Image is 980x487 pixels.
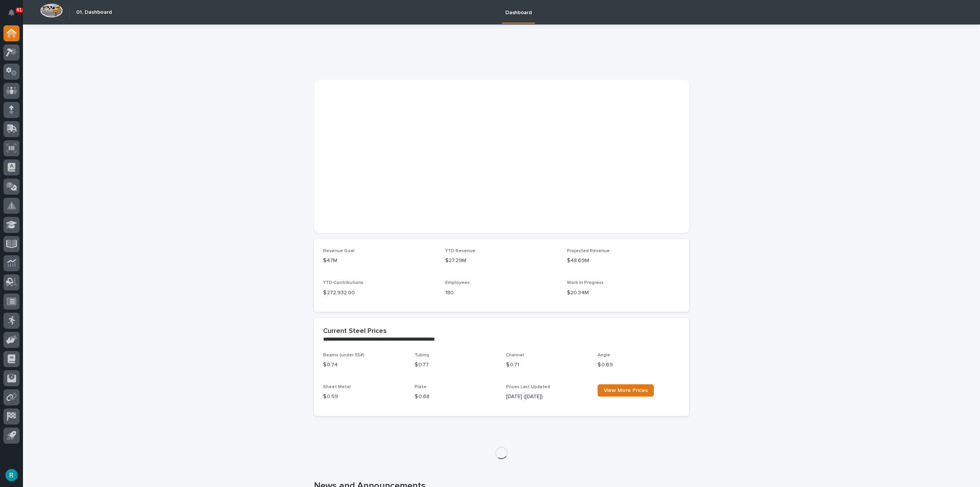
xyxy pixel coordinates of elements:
[506,353,524,357] span: Channel
[415,385,426,389] span: Plate
[445,289,558,297] p: 180
[323,257,436,265] p: $47M
[445,280,470,285] span: Employees
[323,289,436,297] p: $ 272,932.00
[323,280,363,285] span: YTD Contributions
[3,467,20,483] button: users-avatar
[604,388,648,393] span: View More Prices
[76,9,112,16] h2: 01. Dashboard
[323,327,387,336] h2: Current Steel Prices
[415,393,497,401] p: $ 0.68
[506,361,588,369] p: $ 0.71
[3,5,20,21] button: Notifications
[598,361,680,369] p: $ 0.69
[445,257,558,265] p: $27.29M
[10,9,20,21] div: Notifications61
[415,353,429,357] span: Tubing
[40,3,63,18] img: Workspace Logo
[567,249,610,253] span: Projected Revenue
[323,385,351,389] span: Sheet Metal
[567,289,680,297] p: $20.34M
[445,249,475,253] span: YTD Revenue
[567,257,680,265] p: $48.69M
[598,384,654,397] a: View More Prices
[17,7,22,13] p: 61
[323,353,364,357] span: Beams (under 55#)
[506,385,550,389] span: Prices Last Updated
[323,249,354,253] span: Revenue Goal
[323,393,405,401] p: $ 0.59
[506,393,588,401] p: [DATE] ([DATE])
[323,361,405,369] p: $ 0.74
[567,280,604,285] span: Work in Progress
[415,361,497,369] p: $ 0.77
[598,353,610,357] span: Angle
